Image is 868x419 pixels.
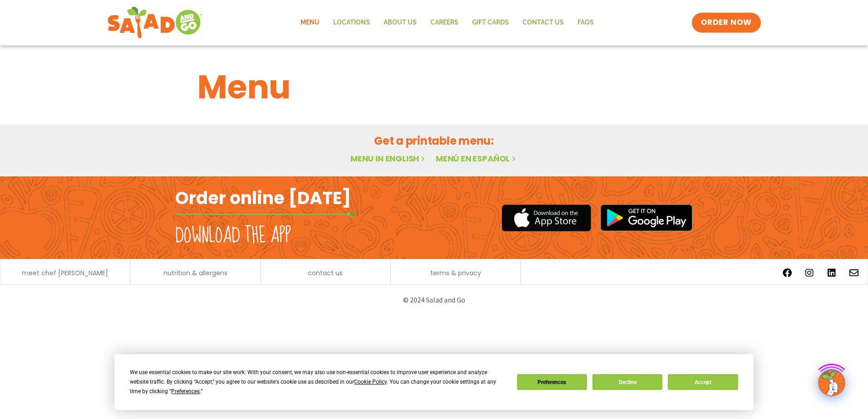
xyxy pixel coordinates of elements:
[163,270,227,276] a: nutrition & allergens
[502,203,591,233] img: appstore
[571,12,601,33] a: FAQs
[197,63,671,112] h1: Menu
[180,294,688,306] p: © 2024 Salad and Go
[114,354,754,410] div: Cookie Consent Prompt
[171,388,200,395] span: Preferences
[22,270,108,276] a: meet chef [PERSON_NAME]
[517,374,587,390] button: Preferences
[326,12,377,33] a: Locations
[354,379,387,385] span: Cookie Policy
[175,223,291,248] h2: Download the app
[436,153,518,164] a: Menú en español
[465,12,516,33] a: GIFT CARDS
[424,12,465,33] a: Careers
[197,133,671,149] h2: Get a printable menu:
[692,13,761,33] a: ORDER NOW
[175,212,357,217] img: fork
[107,5,203,41] img: new-SAG-logo-768×292
[592,374,662,390] button: Decline
[516,12,571,33] a: Contact Us
[377,12,424,33] a: About Us
[308,270,343,276] a: contact us
[130,368,506,396] div: We use essential cookies to make our site work. With your consent, we may also use non-essential ...
[668,374,738,390] button: Accept
[701,17,752,28] span: ORDER NOW
[350,153,427,164] a: Menu in English
[294,12,326,33] a: Menu
[294,12,601,33] nav: Menu
[175,187,351,209] h2: Order online [DATE]
[600,204,693,231] img: google_play
[430,270,481,276] a: terms & privacy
